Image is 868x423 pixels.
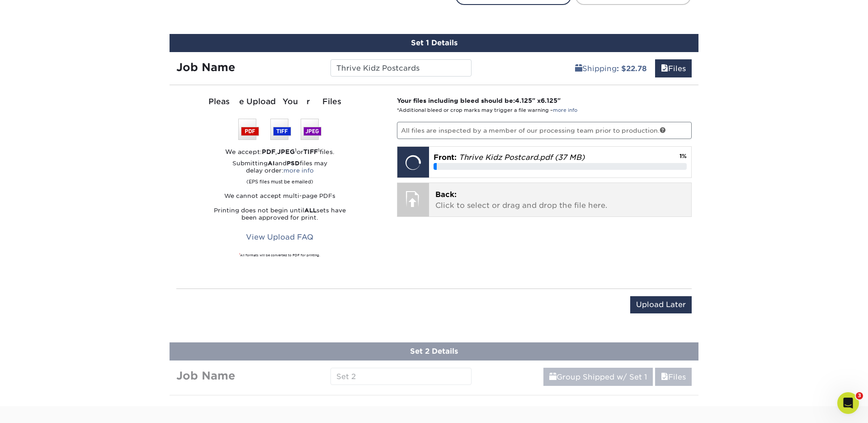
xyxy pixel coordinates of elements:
a: more info [283,167,314,174]
input: Enter a job name [330,59,471,77]
div: We accept: , or files. [176,147,383,156]
a: Files [655,59,692,77]
div: Please Upload Your Files [176,96,383,108]
a: View Upload FAQ [240,229,319,246]
strong: JPEG [277,148,295,155]
span: 3 [856,392,863,399]
strong: TIFF [303,148,318,155]
span: shipping [575,64,582,73]
small: (EPS files must be emailed) [246,174,313,185]
span: shipping [549,373,557,381]
strong: ALL [304,207,316,214]
b: : $22.78 [617,64,647,73]
p: Printing does not begin until sets have been approved for print. [176,207,383,221]
p: Submitting and files may delay order: [176,160,383,185]
iframe: Google Customer Reviews [2,395,77,420]
p: We cannot accept multi-page PDFs [176,192,383,200]
strong: PDF [262,148,275,155]
strong: Your files including bleed should be: " x " [397,97,561,104]
small: *Additional bleed or crop marks may trigger a file warning – [397,107,577,113]
a: more info [553,107,577,113]
strong: AI [268,160,275,167]
span: files [661,64,668,73]
sup: 1 [295,147,297,153]
span: 4.125 [515,97,532,104]
div: All formats will be converted to PDF for printing. [176,253,383,258]
span: Front: [434,153,457,162]
a: Files [655,368,692,386]
iframe: Intercom live chat [837,392,859,414]
strong: PSD [287,160,300,167]
p: All files are inspected by a member of our processing team prior to production. [397,122,692,139]
span: Back: [435,190,457,199]
sup: 1 [239,253,240,255]
a: Group Shipped w/ Set 1 [543,368,653,386]
div: Set 1 Details [170,34,698,52]
em: Thrive Kidz Postcard.pdf (37 MB) [459,153,585,162]
a: Shipping: $22.78 [569,59,653,77]
img: We accept: PSD, TIFF, or JPEG (JPG) [238,119,321,140]
strong: Job Name [176,61,235,74]
input: Upload Later [630,296,692,313]
sup: 1 [318,147,320,153]
span: 6.125 [541,97,557,104]
span: files [661,373,668,381]
p: Click to select or drag and drop the file here. [435,189,685,211]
